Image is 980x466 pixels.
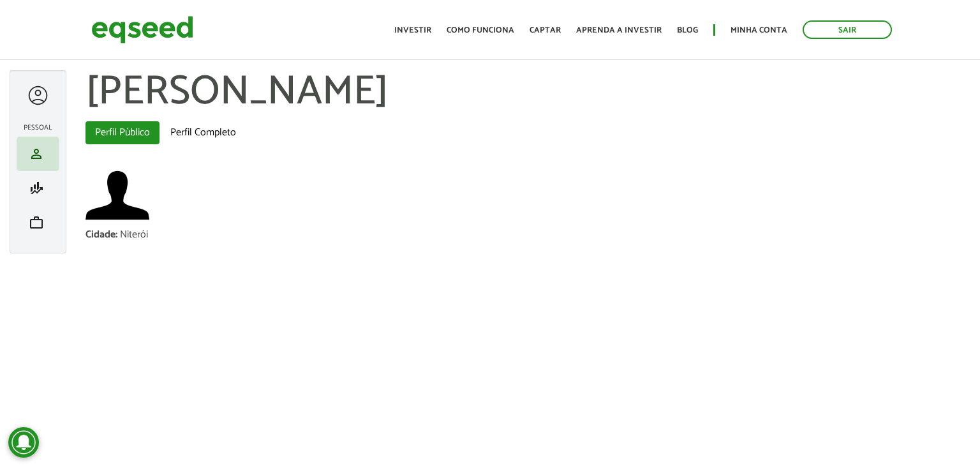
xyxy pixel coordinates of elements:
img: Foto de Eli Barcelos [85,163,149,227]
a: work [20,215,56,230]
div: Niterói [120,230,148,240]
a: finance_mode [20,181,56,196]
h1: [PERSON_NAME] [85,70,970,115]
a: Como funciona [447,26,514,34]
span: person [29,146,44,162]
span: finance_mode [29,181,44,196]
h2: Pessoal [17,124,59,132]
a: Perfil Público [85,121,160,144]
li: Meu portfólio [17,206,59,240]
span: : [115,226,117,243]
a: Investir [394,26,431,34]
a: Blog [677,26,698,34]
a: Captar [530,26,561,34]
li: Minha simulação [17,171,59,206]
a: Perfil Completo [161,121,246,144]
span: work [29,215,44,230]
div: Cidade [85,230,120,240]
li: Meu perfil [17,137,59,171]
a: Minha conta [731,26,787,34]
a: Expandir menu [26,84,50,107]
a: Aprenda a investir [576,26,662,34]
img: EqSeed [91,13,193,47]
a: Sair [803,20,892,39]
a: person [20,146,56,162]
a: Ver perfil do usuário. [85,163,149,227]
